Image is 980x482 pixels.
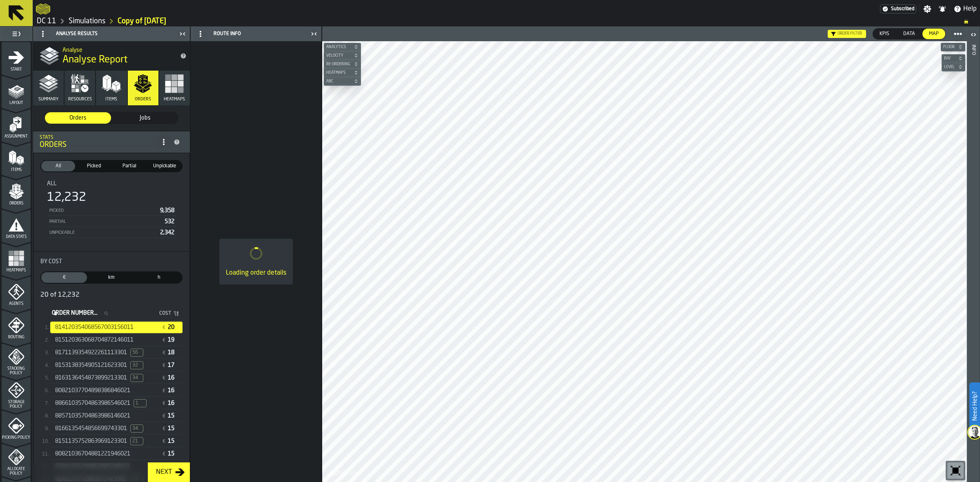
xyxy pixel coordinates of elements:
span: Subscribed [891,6,914,12]
span: Partial [114,162,145,170]
label: button-switch-multi-Data [896,28,922,40]
span: Summary [38,97,58,102]
span: Unpickable [149,162,180,170]
div: Title [40,258,183,265]
label: button-toggle-Toggle Full Menu [2,28,31,40]
div: thumb [41,272,87,283]
div: thumb [873,29,896,39]
span: 532 [165,219,174,224]
div: StatList-item-[object Object] [50,409,183,422]
span: Unpickable Lines [130,349,143,357]
span: 8151135752863969123301 [55,438,127,444]
label: button-switch-multi-Distance [88,271,135,284]
span: By Cost [40,258,62,265]
span: label [52,310,98,316]
div: Info [971,43,976,480]
span: ABC [325,79,352,84]
span: € [163,413,165,419]
div: Stats [40,135,157,140]
div: Partial [49,219,161,224]
span: Unpickable Lines [130,361,143,369]
span: Heatmaps [325,71,352,75]
span: 9,358 [160,208,174,213]
div: 12,232 [47,190,86,205]
label: button-switch-multi-KPIs [873,28,896,40]
div: thumb [148,161,182,171]
span: Orders [2,201,31,206]
label: button-switch-multi-Jobs [111,112,178,124]
span: Agents [2,302,31,306]
span: Floor [942,45,956,49]
span: 80821037704898386846021 [55,387,130,394]
label: button-switch-multi-All (12,232) [40,160,76,172]
span: 8163136454873899213301 [55,375,127,381]
span: € [163,338,165,343]
div: 20 of 12,232 [40,290,183,300]
div: Hide filter [831,31,836,36]
div: thumb [45,112,111,124]
a: logo-header [324,464,370,480]
div: thumb [136,272,182,283]
span: Picked [78,162,109,170]
a: link-to-/wh/i/2e91095d-d0fa-471d-87cf-b9f7f81665fc/simulations/98f35582-9c11-4c2a-93e2-dd05aed79fcb [118,17,166,26]
span: 20 [168,324,176,330]
h2: Sub Title [62,45,174,53]
span: Assignment [2,134,31,139]
span: 15 [168,426,176,431]
a: link-to-/wh/i/2e91095d-d0fa-471d-87cf-b9f7f81665fc [69,17,105,26]
span: Stacking Policy [2,366,31,375]
span: Heatmaps [164,97,185,102]
span: Analytics [325,45,352,49]
span: € [163,363,165,369]
span: 80821036704881221946021 [55,451,130,457]
span: Map [926,30,942,38]
span: Picking Policy [2,435,31,440]
span: 18 [168,350,176,355]
div: StatList-item-[object Object] [50,422,183,435]
div: stat-All [40,174,183,244]
span: 15 [168,413,176,419]
div: Next [153,467,175,477]
div: Title [47,180,176,187]
div: Order filter [837,31,862,36]
div: Route Info [192,27,308,40]
button: button- [324,77,361,85]
button: button- [942,63,965,71]
li: menu Agents [2,276,31,309]
span: 16 [168,400,176,406]
div: Menu Subscription [880,4,916,13]
span: Data [900,30,918,38]
span: 15 [168,451,176,457]
label: button-switch-multi-Orders [45,112,111,124]
label: button-toggle-Settings [920,5,935,13]
span: 15 [168,438,176,444]
div: button-toolbar-undefined [946,461,965,480]
li: menu Layout [2,76,31,108]
div: thumb [922,29,945,39]
div: thumb [112,112,178,124]
span: € [163,401,165,406]
span: € [163,426,165,432]
button: button- [324,60,361,68]
div: Analyse Results [35,27,177,40]
span: Routing [2,335,31,340]
span: Analyse Report [62,53,127,67]
span: Velocity [325,53,352,58]
label: button-toggle-Close me [177,29,188,39]
span: 88571035704863986146021 [55,413,130,419]
span: Unpickable Lines [130,437,143,445]
span: € [163,439,165,444]
span: Cost [147,311,171,316]
div: StatList-item-[object Object] [50,397,183,409]
span: 8166135454856699743301 [55,425,127,432]
div: thumb [112,161,146,171]
span: Unpickable Lines [130,424,143,433]
div: StatList-item-[object Object] [50,346,183,359]
li: menu Picking Policy [2,410,31,443]
span: Resources [68,97,92,102]
div: title-Analyse Report [33,41,190,71]
div: StatList-item-[object Object] [50,371,183,384]
li: menu Routing [2,310,31,342]
button: button- [942,54,965,62]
